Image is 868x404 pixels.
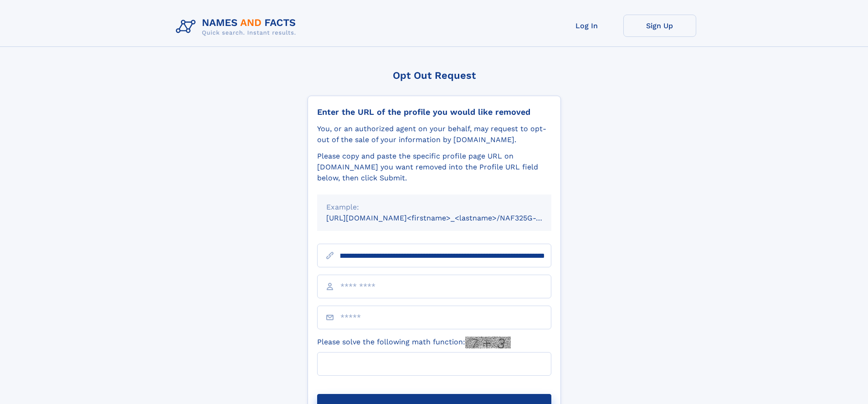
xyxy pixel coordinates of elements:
[317,151,551,184] div: Please copy and paste the specific profile page URL on [DOMAIN_NAME] you want removed into the Pr...
[326,214,569,222] small: [URL][DOMAIN_NAME]<firstname>_<lastname>/NAF325G-xxxxxxxx
[317,107,551,117] div: Enter the URL of the profile you would like removed
[308,70,561,81] div: Opt Out Request
[317,123,551,145] div: You, or an authorized agent on your behalf, may request to opt-out of the sale of your informatio...
[623,15,696,37] a: Sign Up
[317,337,511,348] label: Please solve the following math function:
[172,15,303,39] img: Logo Names and Facts
[326,202,542,213] div: Example:
[550,15,623,37] a: Log In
